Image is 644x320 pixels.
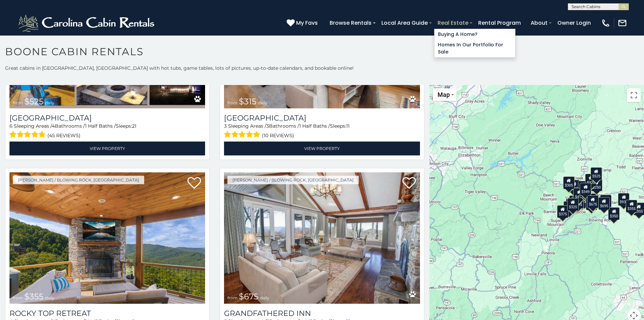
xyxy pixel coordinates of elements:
span: daily [258,100,267,105]
div: $325 [567,198,579,211]
a: [GEOGRAPHIC_DATA] [9,113,205,123]
div: $330 [563,201,575,214]
span: $355 [24,292,44,301]
span: from [13,295,23,300]
a: About [527,17,551,29]
h3: Wildlife Manor [9,113,205,123]
div: $250 [591,178,602,191]
button: Toggle fullscreen view [627,88,641,102]
div: $355 [626,199,637,212]
a: Rocky Top Retreat from $355 daily [9,172,205,303]
a: Owner Login [554,17,594,29]
div: $350 [608,207,620,220]
span: daily [45,295,54,300]
div: $930 [618,193,629,206]
a: [GEOGRAPHIC_DATA] [224,113,420,123]
a: View Property [224,142,420,155]
div: $320 [585,173,596,186]
button: Change map style [433,88,457,101]
a: Grandfathered Inn from $675 daily [224,172,420,303]
h3: Chimney Island [224,113,420,123]
a: Local Area Guide [378,17,431,29]
span: (45 reviews) [47,131,81,140]
div: $349 [580,183,591,196]
span: 4 [52,123,55,129]
a: Rental Program [475,17,524,29]
span: $675 [239,292,259,301]
div: $525 [591,167,602,180]
span: My Favs [296,19,318,27]
a: Grandfathered Inn [224,309,420,318]
img: Grandfathered Inn [224,172,420,303]
span: 3 [224,123,227,129]
span: 1 Half Baths / [85,123,116,129]
span: (10 reviews) [262,131,294,140]
img: mail-regular-white.png [618,18,627,28]
span: 1 Half Baths / [299,123,330,129]
div: $695 [598,197,610,210]
span: 6 [9,123,13,129]
span: from [13,100,23,105]
div: $410 [573,188,585,201]
span: from [227,295,238,300]
a: View Property [9,142,205,155]
img: White-1-2.png [17,13,157,33]
a: [PERSON_NAME] / Blowing Rock, [GEOGRAPHIC_DATA] [13,176,144,184]
a: Browse Rentals [326,17,375,29]
div: $380 [600,194,611,207]
a: [PERSON_NAME] / Blowing Rock, [GEOGRAPHIC_DATA] [227,176,359,184]
a: My Favs [287,19,319,27]
a: Homes in Our Portfolio For Sale [435,40,515,57]
a: Rocky Top Retreat [9,309,205,318]
a: Add to favorites [187,176,201,191]
div: $305 [563,176,575,189]
div: $675 [587,195,599,208]
a: Add to favorites [402,176,416,191]
div: Sleeping Areas / Bathrooms / Sleeps: [9,123,205,140]
img: phone-regular-white.png [601,18,610,28]
div: $315 [586,197,597,210]
span: 21 [132,123,136,129]
a: Buying A Home? [435,29,515,40]
a: Real Estate [434,17,472,29]
div: $210 [579,185,591,197]
div: $225 [579,193,590,206]
span: 3 [266,123,269,129]
div: $395 [586,193,598,206]
span: 11 [346,123,350,129]
span: Map [438,91,450,98]
span: daily [260,295,269,300]
div: Sleeping Areas / Bathrooms / Sleeps: [224,123,420,140]
span: $525 [24,97,44,106]
div: $565 [578,181,590,194]
div: $375 [557,205,569,218]
img: Rocky Top Retreat [9,172,205,303]
span: $315 [239,97,257,106]
span: from [227,100,238,105]
span: daily [45,100,54,105]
